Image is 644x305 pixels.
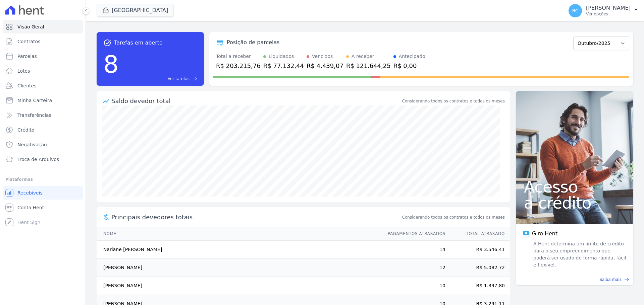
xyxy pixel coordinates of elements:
[17,53,37,60] span: Parcelas
[346,61,391,70] div: R$ 121.644,25
[352,53,374,60] div: A receber
[3,79,83,92] a: Clientes
[3,94,83,107] a: Minha Carteira
[381,241,446,259] td: 14
[3,123,83,137] a: Crédito
[446,241,510,259] td: R$ 3.546,41
[446,227,510,241] th: Total Atrasado
[3,153,83,166] a: Troca de Arquivos
[3,20,83,33] a: Visão Geral
[572,8,579,13] span: RC
[446,277,510,295] td: R$ 1.397,80
[263,61,304,70] div: R$ 77.132,44
[532,230,557,238] span: Giro Hent
[17,38,40,45] span: Contratos
[586,5,631,11] p: [PERSON_NAME]
[168,76,190,82] span: Ver tarefas
[227,39,280,47] div: Posição de parcelas
[3,64,83,78] a: Lotes
[532,240,627,269] span: A Hent determina um limite de crédito para o seu empreendimento que poderá ser usado de forma ráp...
[312,53,333,60] div: Vencidos
[381,227,446,241] th: Pagamentos Atrasados
[3,50,83,63] a: Parcelas
[381,259,446,277] td: 12
[3,138,83,151] a: Negativação
[269,53,294,60] div: Liquidados
[563,1,644,20] button: RC [PERSON_NAME] Ver opções
[5,175,80,183] div: Plataformas
[97,259,381,277] td: [PERSON_NAME]
[17,82,36,89] span: Clientes
[17,23,44,30] span: Visão Geral
[17,112,51,119] span: Transferências
[97,277,381,295] td: [PERSON_NAME]
[17,204,44,211] span: Conta Hent
[114,39,163,47] span: Tarefas em aberto
[103,39,111,47] span: task_alt
[399,53,425,60] div: Antecipado
[3,35,83,48] a: Contratos
[121,76,197,82] a: Ver tarefas east
[17,141,47,148] span: Negativação
[216,53,261,60] div: Total a receber
[17,97,52,104] span: Minha Carteira
[17,127,35,133] span: Crédito
[97,227,381,241] th: Nome
[3,186,83,200] a: Recebíveis
[192,76,197,81] span: east
[524,195,625,211] span: a crédito
[97,241,381,259] td: Nariane [PERSON_NAME]
[17,189,43,196] span: Recebíveis
[17,68,30,74] span: Lotes
[216,61,261,70] div: R$ 203.215,76
[524,179,625,195] span: Acesso
[446,259,510,277] td: R$ 5.082,72
[624,277,629,282] span: east
[402,98,505,104] div: Considerando todos os contratos e todos os meses
[17,156,59,163] span: Troca de Arquivos
[3,108,83,122] a: Transferências
[3,201,83,214] a: Conta Hent
[111,96,401,105] div: Saldo devedor total
[307,61,343,70] div: R$ 4.439,07
[103,47,119,82] div: 8
[97,4,174,17] button: [GEOGRAPHIC_DATA]
[520,277,629,283] a: Saiba mais east
[599,277,622,283] span: Saiba mais
[393,61,425,70] div: R$ 0,00
[586,11,631,17] p: Ver opções
[402,214,505,220] span: Considerando todos os contratos e todos os meses
[381,277,446,295] td: 10
[111,213,401,222] span: Principais devedores totais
